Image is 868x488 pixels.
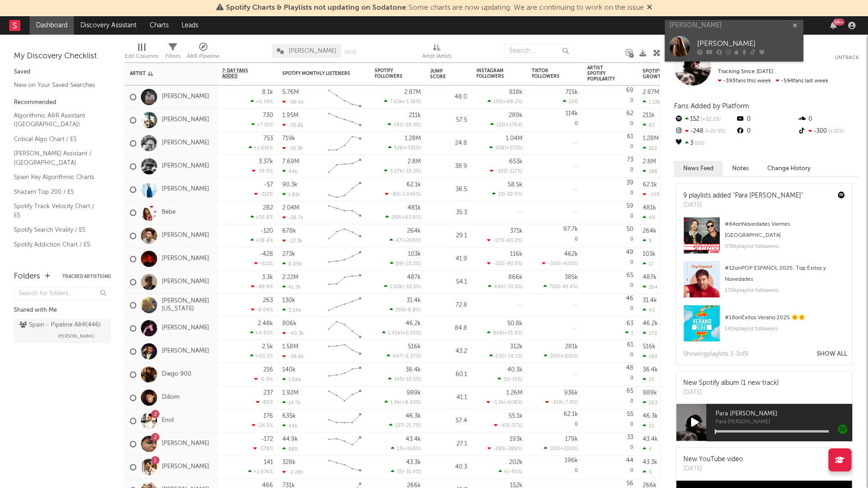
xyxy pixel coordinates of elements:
button: Change History [758,161,820,176]
div: -428 [260,251,273,257]
span: -33.5 % [404,284,419,290]
div: 2.22M [282,274,298,280]
span: 89 [396,261,402,266]
a: #64onNovedades Viernes [GEOGRAPHIC_DATA]376kplaylist followers [676,217,852,261]
a: Shazam Top 200 / ES [14,187,102,197]
div: 46 [626,296,633,302]
span: -173 [493,238,503,243]
span: -45.4 % [560,284,577,290]
div: Spotify Monthly Listeners [282,71,352,76]
div: +0.14 % [250,99,273,105]
div: 3.54k [282,307,301,313]
a: Enol [162,417,174,425]
div: 170k playlist followers [725,285,845,296]
span: [PERSON_NAME] [289,48,336,54]
div: 715k [565,89,578,95]
div: +55.8 % [250,214,273,220]
a: [PERSON_NAME] [665,31,803,62]
div: 653k [509,159,522,165]
div: -40.3k [282,330,304,336]
div: 69 [626,87,633,93]
div: 72.8 [430,300,467,311]
svg: Chart title [324,86,365,109]
div: 8.09k [282,261,302,267]
div: A&R Pipeline [187,39,219,66]
div: -103 [643,191,659,198]
div: 3.37k [259,159,273,165]
a: Leads [175,16,205,35]
span: +32.2 % [699,117,721,122]
div: Artist (Artist) [422,51,451,62]
span: +25 % [827,129,844,134]
div: ( ) [388,122,421,128]
div: -36.6k [282,99,304,105]
div: Filters [165,39,180,66]
span: 132 [496,123,504,128]
div: Spotify Followers [375,68,407,79]
div: 806k [282,321,297,327]
span: 200 [569,99,578,105]
div: -120 [261,228,273,234]
div: 103k [408,251,421,257]
div: My Discovery Checklist [14,51,111,62]
div: 41.9 [430,253,467,265]
a: #16onÉxitos Verano 2025 🌞🌞141kplaylist followers [676,305,852,349]
div: 170 [643,330,657,336]
div: ( ) [487,237,522,243]
span: -102 [496,169,506,174]
div: Folders [14,271,40,282]
div: 264 [643,284,658,290]
div: -512 % [254,260,273,266]
div: 36.5 [430,184,467,195]
div: 0 [587,86,633,108]
div: 2.04M [282,205,299,211]
div: ( ) [384,99,421,105]
div: 1.28M [405,136,421,142]
a: [PERSON_NAME] [162,440,209,448]
div: -48.9 % [251,284,273,290]
div: 1.81k [282,191,300,198]
div: 2.48k [258,321,273,327]
div: 63 [626,321,633,327]
div: 82 [643,122,655,128]
button: Untrack [835,53,859,62]
div: 0 [587,155,633,178]
div: 24.8 [430,138,467,149]
div: Recommended [14,97,111,108]
span: -85 [391,192,399,197]
a: Spotify Addiction Chart / ES [14,240,102,250]
a: Spain - Pipeline A&R(446)[PERSON_NAME] [14,318,111,343]
a: [PERSON_NAME] [162,255,209,263]
input: Search for folders... [14,287,111,300]
div: 90.3k [282,182,297,188]
span: -1.16 % [404,99,419,105]
div: 31.4k [407,297,421,303]
span: -23.3 % [404,261,419,266]
div: 54.1 [430,277,467,288]
div: -19.9 % [252,168,273,174]
div: 57.5 [430,115,467,126]
div: 0 [532,224,578,247]
div: 2.8M [643,159,656,165]
span: 7.62k [390,99,403,105]
a: Diego 900 [162,371,191,378]
div: 35.3 [430,207,467,218]
div: 1.95M [282,112,298,118]
svg: Chart title [324,247,365,271]
span: 446 [494,284,504,290]
div: -10.3k [282,145,303,151]
span: +63.9 % [401,215,419,220]
div: Edit Columns [125,51,158,62]
div: -35.8k [282,122,303,128]
div: 3 [674,137,735,149]
div: ( ) [385,191,421,197]
div: 49 [643,215,655,221]
div: ( ) [389,307,421,313]
div: 0 [587,201,633,224]
div: [PERSON_NAME] [697,38,799,49]
div: -248 [674,125,735,137]
span: 591 [394,123,402,128]
div: 31.4k [643,297,657,303]
div: ( ) [385,214,421,220]
span: +209 % [403,238,419,243]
